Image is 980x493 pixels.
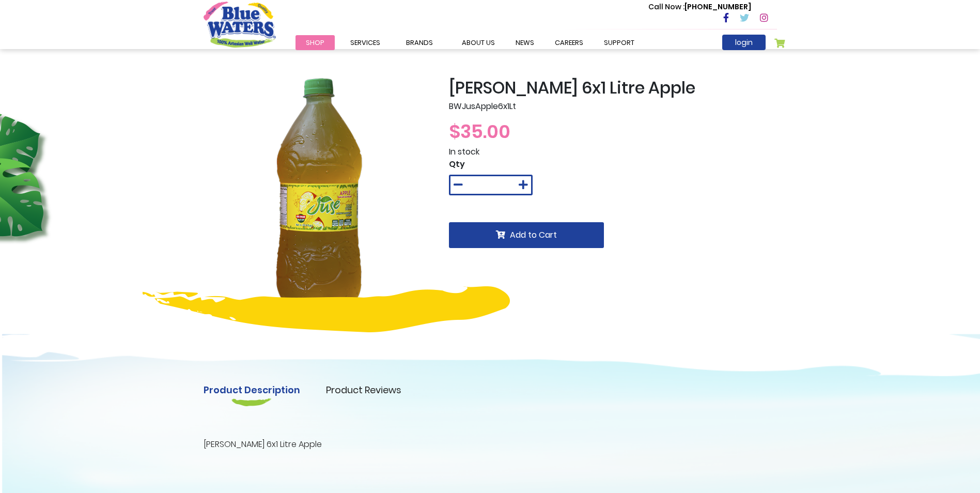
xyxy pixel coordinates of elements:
[505,35,545,50] a: News
[449,78,777,98] h2: [PERSON_NAME] 6x1 Litre Apple
[143,286,510,332] img: yellow-design.png
[306,38,324,48] span: Shop
[449,118,510,145] span: $35.00
[204,438,777,451] p: [PERSON_NAME] 6x1 Litre Apple
[594,35,645,50] a: support
[449,146,479,158] span: In stock
[326,383,401,397] a: Product Reviews
[406,38,433,48] span: Brands
[510,229,557,241] span: Add to Cart
[449,222,604,248] button: Add to Cart
[722,35,766,50] a: login
[350,38,380,48] span: Services
[648,2,751,12] p: [PHONE_NUMBER]
[452,35,505,50] a: about us
[648,2,685,12] span: Call Now :
[449,158,465,170] span: Qty
[204,2,276,47] a: store logo
[545,35,594,50] a: careers
[204,383,300,397] a: Product Description
[204,78,433,308] img: BW_Juse_6x1_Litre_Apple_1_4.png
[449,100,777,113] p: BWJusApple6x1Lt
